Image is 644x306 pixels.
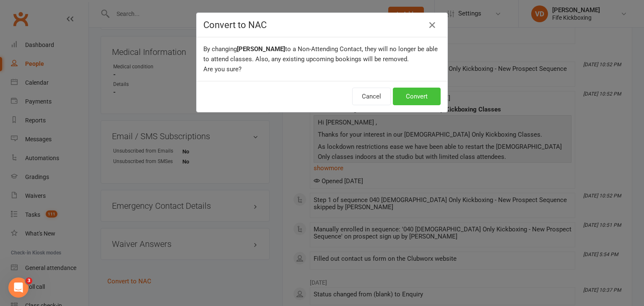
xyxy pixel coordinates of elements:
[197,37,447,81] div: By changing to a Non-Attending Contact, they will no longer be able to attend classes. Also, any ...
[426,18,439,32] button: Close
[203,20,441,30] h4: Convert to NAC
[237,45,285,53] b: [PERSON_NAME]
[352,88,391,105] button: Cancel
[8,277,29,298] iframe: Intercom live chat
[393,88,441,105] button: Convert
[26,277,32,284] span: 3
